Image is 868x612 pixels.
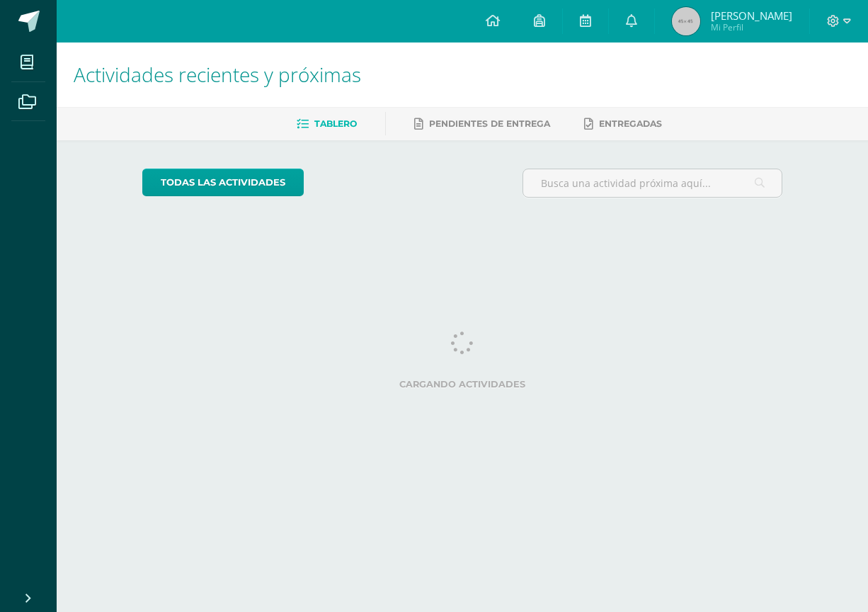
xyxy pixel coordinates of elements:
span: Tablero [314,118,357,129]
span: Actividades recientes y próximas [74,61,361,88]
a: Pendientes de entrega [414,113,550,135]
label: Cargando actividades [142,379,783,390]
img: 45x45 [672,7,700,35]
a: Tablero [297,113,357,135]
span: Mi Perfil [711,21,792,33]
span: Entregadas [599,118,662,129]
span: Pendientes de entrega [429,118,550,129]
input: Busca una actividad próxima aquí... [523,169,782,197]
a: Entregadas [584,113,662,135]
span: [PERSON_NAME] [711,8,792,23]
a: todas las Actividades [142,169,304,196]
